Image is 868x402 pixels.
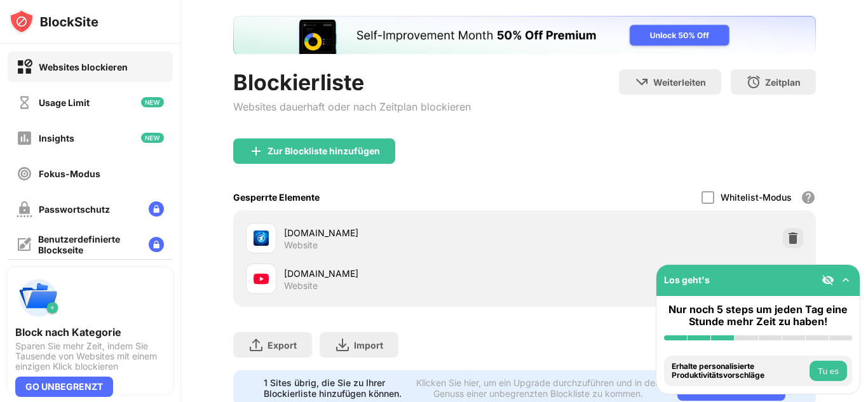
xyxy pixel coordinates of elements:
img: favicons [254,271,269,286]
div: [DOMAIN_NAME] [284,267,525,280]
div: Website [284,239,318,251]
div: Website [284,280,318,291]
div: Usage Limit [39,97,90,108]
div: Nur noch 5 steps um jeden Tag eine Stunde mehr Zeit zu haben! [664,304,852,328]
img: lock-menu.svg [149,237,164,252]
img: omni-setup-toggle.svg [839,274,852,286]
img: lock-menu.svg [149,201,164,217]
img: block-on.svg [17,59,32,75]
div: Insights [39,133,74,144]
div: GO UNBEGRENZT [15,377,113,397]
div: Zur Blockliste hinzufügen [268,146,380,156]
div: Erhalte personalisierte Produktivitätsvorschläge [672,362,806,380]
div: Export [268,340,297,351]
button: Tu es [810,361,847,381]
img: favicons [254,231,269,246]
img: time-usage-off.svg [17,95,32,111]
div: Gesperrte Elemente [233,192,320,203]
div: [DOMAIN_NAME] [284,226,525,239]
img: logo-blocksite.svg [9,9,98,34]
img: insights-off.svg [17,130,32,146]
div: Whitelist-Modus [721,192,792,203]
div: Websites blockieren [39,62,128,72]
div: Block nach Kategorie [15,326,165,338]
div: Passwortschutz [39,204,110,215]
div: Sparen Sie mehr Zeit, indem Sie Tausende von Websites mit einem einzigen Klick blockieren [15,341,165,372]
div: Zeitplan [765,77,801,88]
div: Klicken Sie hier, um ein Upgrade durchzuführen und in den Genuss einer unbegrenzten Blockliste zu... [414,377,662,399]
div: Weiterleiten [653,77,706,88]
iframe: Banner [233,16,816,54]
div: Fokus-Modus [39,168,100,179]
img: focus-off.svg [17,166,32,182]
div: Websites dauerhaft oder nach Zeitplan blockieren [233,100,471,113]
img: password-protection-off.svg [17,201,32,217]
div: Blockierliste [233,69,471,95]
img: push-categories.svg [15,275,61,321]
img: customize-block-page-off.svg [17,237,32,252]
div: Los geht's [664,274,710,285]
div: 1 Sites übrig, die Sie zu Ihrer Blockierliste hinzufügen können. [264,377,406,399]
div: Import [354,340,383,351]
img: eye-not-visible.svg [822,274,834,286]
img: new-icon.svg [141,97,164,107]
img: new-icon.svg [141,133,164,143]
div: Benutzerdefinierte Blockseite [38,234,139,255]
